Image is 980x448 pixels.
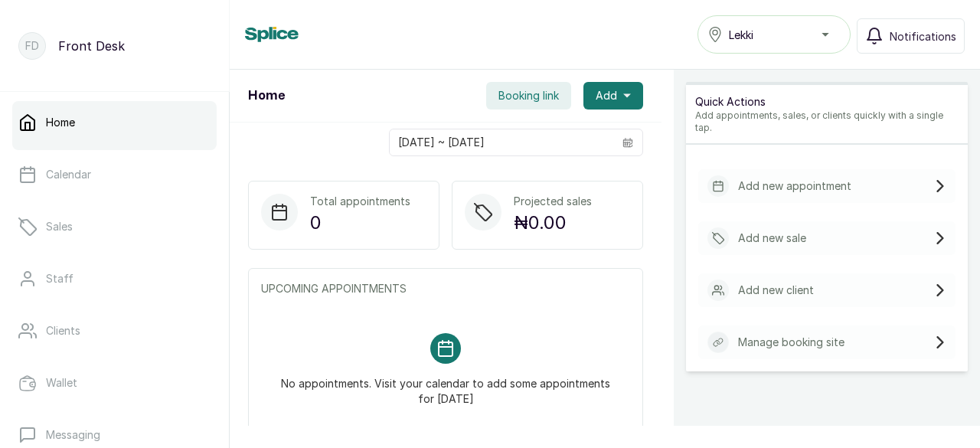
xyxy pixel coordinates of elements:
a: Clients [12,309,217,352]
a: Sales [12,205,217,248]
span: Booking link [498,88,559,103]
p: 0 [310,209,410,237]
p: Messaging [46,427,100,443]
span: Lekki [729,27,753,43]
p: Quick Actions [695,94,959,110]
svg: calendar [622,137,633,148]
p: ₦0.00 [514,209,592,237]
p: Home [46,115,75,130]
span: Notifications [890,28,956,44]
a: Home [12,101,217,144]
p: Projected sales [514,194,592,209]
a: Staff [12,257,217,300]
p: FD [25,38,39,54]
p: Sales [46,219,73,234]
h1: Home [248,87,285,105]
p: Staff [46,271,73,286]
button: Booking link [486,82,571,110]
p: Calendar [46,167,91,182]
p: Add new sale [738,231,806,246]
p: Add new client [738,283,814,298]
span: Add [596,88,617,103]
p: UPCOMING APPOINTMENTS [261,281,630,296]
p: Total appointments [310,194,410,209]
p: Add new appointment [738,178,851,194]
p: Wallet [46,375,77,391]
p: Manage booking site [738,335,844,350]
button: Lekki [697,15,851,54]
a: Calendar [12,153,217,196]
button: Notifications [857,18,965,54]
button: Add [583,82,643,110]
p: No appointments. Visit your calendar to add some appointments for [DATE] [279,364,612,407]
p: Add appointments, sales, or clients quickly with a single tap. [695,110,959,134]
p: Clients [46,323,80,338]
input: Select date [390,129,613,155]
p: Front Desk [58,37,125,55]
a: Wallet [12,361,217,404]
